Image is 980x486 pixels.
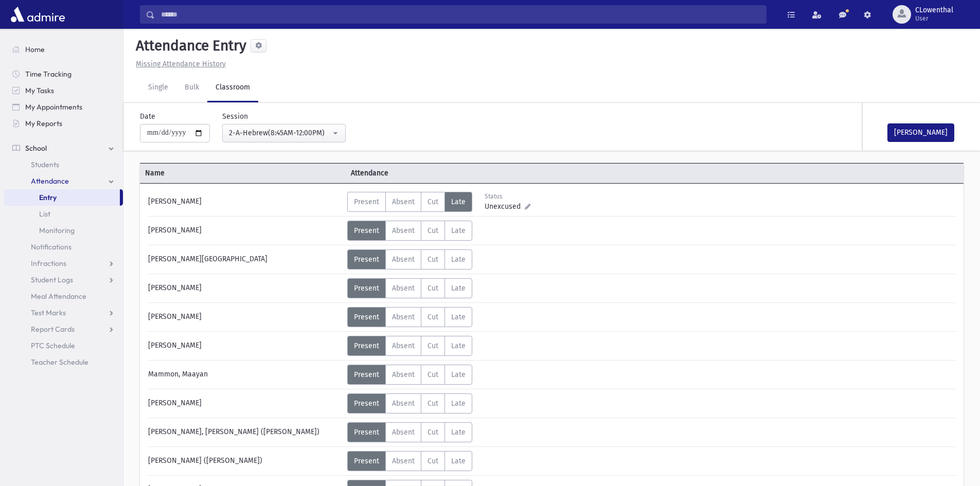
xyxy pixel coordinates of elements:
a: My Reports [4,115,123,132]
a: Teacher Schedule [4,354,123,370]
span: Late [451,457,466,465]
span: Meal Attendance [31,292,86,301]
a: Classroom [207,74,258,102]
div: [PERSON_NAME] [143,336,347,356]
span: Student Logs [31,275,73,284]
span: Absent [392,226,415,235]
a: Infractions [4,255,123,272]
span: Home [25,45,45,54]
span: Late [451,313,466,321]
a: Monitoring [4,222,123,239]
span: Cut [427,255,438,264]
span: Notifications [31,242,72,251]
span: Present [354,457,379,465]
span: Absent [392,284,415,293]
span: Time Tracking [25,69,72,79]
span: Present [354,313,379,321]
a: Meal Attendance [4,288,123,304]
div: [PERSON_NAME], [PERSON_NAME] ([PERSON_NAME]) [143,422,347,442]
span: Present [354,255,379,264]
div: AttTypes [347,393,472,413]
input: Search [155,5,766,24]
a: My Tasks [4,82,123,99]
span: Present [354,428,379,437]
span: Present [354,197,379,206]
button: 2-A-Hebrew(8:45AM-12:00PM) [222,124,346,142]
span: Absent [392,399,415,408]
span: Late [451,226,466,235]
span: Entry [39,193,57,202]
div: Status [485,192,530,201]
a: Single [140,74,176,102]
a: Notifications [4,239,123,255]
span: Absent [392,313,415,321]
span: Late [451,341,466,350]
a: My Appointments [4,99,123,115]
span: Absent [392,457,415,465]
a: Test Marks [4,304,123,321]
a: Student Logs [4,272,123,288]
span: Cut [427,341,438,350]
span: Name [140,168,346,178]
a: Bulk [176,74,207,102]
span: Absent [392,428,415,437]
a: Missing Attendance History [132,60,226,68]
span: Absent [392,341,415,350]
a: PTC Schedule [4,337,123,354]
span: Cut [427,197,438,206]
div: [PERSON_NAME] [143,307,347,327]
label: Date [140,111,155,122]
div: AttTypes [347,307,472,327]
a: School [4,140,123,156]
span: Teacher Schedule [31,357,88,367]
span: Present [354,284,379,293]
img: AdmirePro [8,4,67,25]
span: Late [451,197,466,206]
span: Cut [427,226,438,235]
span: Late [451,284,466,293]
a: Entry [4,189,120,206]
span: Present [354,399,379,408]
span: Infractions [31,259,66,268]
span: Attendance [31,176,69,186]
span: Cut [427,399,438,408]
span: Present [354,370,379,379]
span: Students [31,160,59,169]
div: [PERSON_NAME] [143,192,347,212]
div: [PERSON_NAME] ([PERSON_NAME]) [143,451,347,471]
span: Present [354,226,379,235]
div: Mammon, Maayan [143,365,347,385]
div: AttTypes [347,249,472,269]
label: Session [222,111,248,122]
div: [PERSON_NAME] [143,221,347,241]
span: Cut [427,313,438,321]
button: [PERSON_NAME] [887,123,954,142]
span: School [25,143,47,153]
span: CLowenthal [915,6,953,14]
span: Report Cards [31,325,75,334]
a: Students [4,156,123,173]
div: [PERSON_NAME] [143,393,347,413]
span: List [39,209,50,219]
div: AttTypes [347,278,472,298]
span: Monitoring [39,226,75,235]
h5: Attendance Entry [132,37,246,55]
div: [PERSON_NAME][GEOGRAPHIC_DATA] [143,249,347,269]
div: 2-A-Hebrew(8:45AM-12:00PM) [229,128,331,138]
span: My Tasks [25,86,54,95]
div: AttTypes [347,365,472,385]
span: Present [354,341,379,350]
span: Attendance [346,168,551,178]
a: Report Cards [4,321,123,337]
span: Cut [427,284,438,293]
a: Attendance [4,173,123,189]
a: List [4,206,123,222]
span: My Appointments [25,102,82,112]
span: PTC Schedule [31,341,75,350]
div: [PERSON_NAME] [143,278,347,298]
span: User [915,14,953,23]
span: Cut [427,428,438,437]
a: Home [4,41,123,58]
span: Late [451,399,466,408]
span: Cut [427,370,438,379]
